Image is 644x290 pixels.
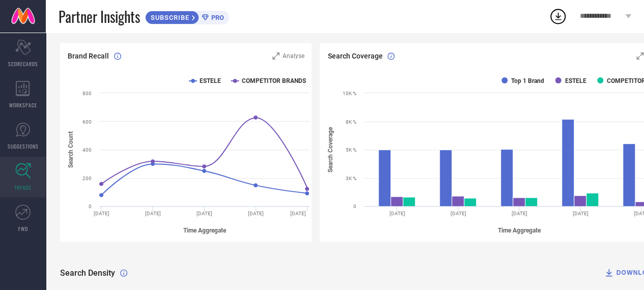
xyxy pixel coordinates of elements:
span: TRENDS [14,184,32,191]
text: 400 [82,147,92,153]
a: SUBSCRIBEPRO [145,8,229,24]
text: [DATE] [197,211,212,216]
text: 5K % [346,147,356,153]
span: FWD [18,225,28,233]
text: [DATE] [512,211,527,216]
span: Partner Insights [59,6,140,27]
text: [DATE] [389,211,405,216]
tspan: Search Coverage [327,127,334,172]
text: ESTELE [565,77,586,84]
tspan: Time Aggregate [498,227,541,234]
text: 200 [82,176,92,181]
text: 600 [82,119,92,125]
span: Brand Recall [68,52,109,60]
div: Open download list [549,7,567,25]
text: 0 [89,204,92,209]
text: 8K % [346,119,356,125]
svg: Zoom [636,52,643,60]
span: WORKSPACE [9,101,37,109]
text: [DATE] [94,211,109,216]
text: 10K % [343,91,356,96]
text: Top 1 Brand [511,77,544,84]
text: [DATE] [248,211,264,216]
text: [DATE] [290,211,306,216]
text: COMPETITOR BRANDS [242,77,306,84]
text: [DATE] [451,211,466,216]
span: SUBSCRIBE [146,14,192,21]
text: ESTELE [200,77,221,84]
text: 3K % [346,176,356,181]
text: [DATE] [573,211,589,216]
tspan: Time Aggregate [183,227,227,234]
span: PRO [209,14,224,21]
text: 0 [353,204,356,209]
span: SUGGESTIONS [8,142,39,150]
text: 800 [82,91,92,96]
span: Search Density [60,268,115,278]
svg: Zoom [272,52,279,60]
span: SCORECARDS [8,60,38,68]
text: [DATE] [145,211,161,216]
span: Analyse [282,52,304,60]
tspan: Search Count [67,131,74,168]
span: Search Coverage [327,52,382,60]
